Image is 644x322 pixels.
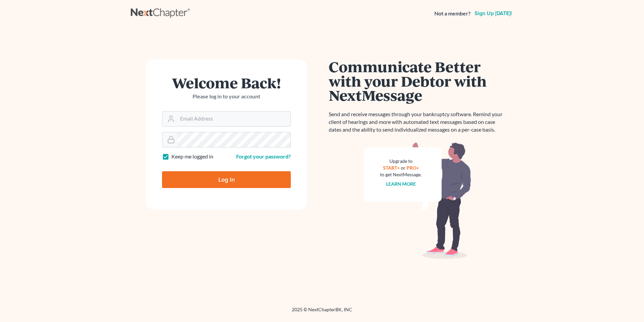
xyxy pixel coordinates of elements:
[162,93,291,100] p: Please log in to your account
[401,165,406,171] span: or
[383,165,400,171] a: START+
[171,153,213,160] label: Keep me logged in
[162,171,291,188] input: Log In
[131,306,513,318] div: 2025 © NextChapterBK, INC
[177,111,290,126] input: Email Address
[329,59,506,102] h1: Communicate Better with your Debtor with NextMessage
[386,181,416,187] a: Learn more
[236,153,291,159] a: Forgot your password?
[380,158,422,165] div: Upgrade to
[329,110,506,134] p: Send and receive messages through your bankruptcy software. Remind your client of hearings and mo...
[380,171,422,178] div: to get NextMessage.
[407,165,419,171] a: PRO+
[434,10,471,17] strong: Not a member?
[162,76,291,90] h1: Welcome Back!
[364,142,471,259] img: nextmessage_bg-59042aed3d76b12b5cd301f8e5b87938c9018125f34e5fa2b7a6b67550977c72.svg
[473,11,513,16] a: Sign up [DATE]!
